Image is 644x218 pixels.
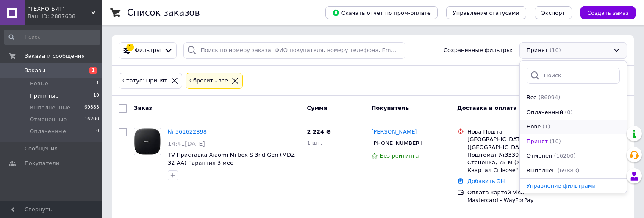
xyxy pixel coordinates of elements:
[30,80,48,87] span: Новые
[84,116,99,123] span: 16200
[467,178,505,184] a: Добавить ЭН
[30,116,67,123] span: Отмененные
[28,13,102,20] div: Ваш ID: 2887638
[134,105,152,111] span: Заказ
[550,138,561,144] span: (10)
[541,10,565,16] span: Экспорт
[28,5,91,13] span: "ТЕХНО-БИТ"
[369,138,423,149] div: [PHONE_NUMBER]
[30,104,70,112] span: Выполненные
[183,42,405,59] input: Поиск по номеру заказа, ФИО покупателя, номеру телефона, Email, номеру накладной
[96,80,99,87] span: 1
[535,6,572,19] button: Экспорт
[4,30,100,45] input: Поиск
[554,153,576,159] span: (16200)
[457,105,517,111] span: Доставка и оплата
[93,92,99,100] span: 10
[168,128,207,135] a: № 361622898
[467,189,553,204] div: Оплата картой Visa, Mastercard - WayForPay
[25,52,85,60] span: Заказы и сообщения
[580,6,636,19] button: Создать заказ
[539,94,561,101] span: (86094)
[572,9,636,16] a: Создать заказ
[134,128,161,155] a: Фото товару
[168,152,297,166] a: TV-Приставка Xiaomi Mi box S 3nd Gen (MDZ-32-AA) Гарантия 3 мес
[121,76,169,85] div: Статус: Принят
[527,167,556,175] span: Выполнен
[587,10,629,16] span: Создать заказ
[307,128,330,135] span: 2 224 ₴
[527,109,563,117] span: Оплаченный
[453,10,519,16] span: Управление статусами
[84,104,99,112] span: 69883
[30,92,59,100] span: Принятые
[444,46,513,54] span: Сохраненные фильтры:
[527,152,552,160] span: Отменен
[134,128,161,155] img: Фото товару
[371,105,409,111] span: Покупатель
[527,138,548,146] span: Принят
[467,136,553,174] div: [GEOGRAPHIC_DATA] ([GEOGRAPHIC_DATA].), Поштомат №33307: вул. Стеценка, 75-М (ЖК "Арт Квартал Спі...
[527,94,537,102] span: Все
[126,44,134,51] div: 1
[25,67,45,74] span: Заказы
[25,160,59,167] span: Покупатели
[527,183,596,189] span: Управление фильтрами
[542,123,550,130] span: (1)
[325,6,438,19] button: Скачать отчет по пром-оплате
[96,128,99,135] span: 0
[558,167,580,174] span: (69883)
[25,145,58,153] span: Сообщения
[527,123,541,131] span: Нове
[565,109,572,115] span: (0)
[30,128,66,135] span: Оплаченные
[527,68,620,84] input: Поиск
[188,76,230,85] div: Сбросить все
[135,46,161,54] span: Фильтры
[371,128,417,136] a: [PERSON_NAME]
[467,128,553,136] div: Нова Пошта
[380,153,419,159] span: Без рейтинга
[127,8,200,18] h1: Список заказов
[332,9,431,16] span: Скачать отчет по пром-оплате
[89,67,97,74] span: 1
[307,140,322,146] span: 1 шт.
[446,6,526,19] button: Управление статусами
[168,140,205,147] span: 14:41[DATE]
[307,105,327,111] span: Сумма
